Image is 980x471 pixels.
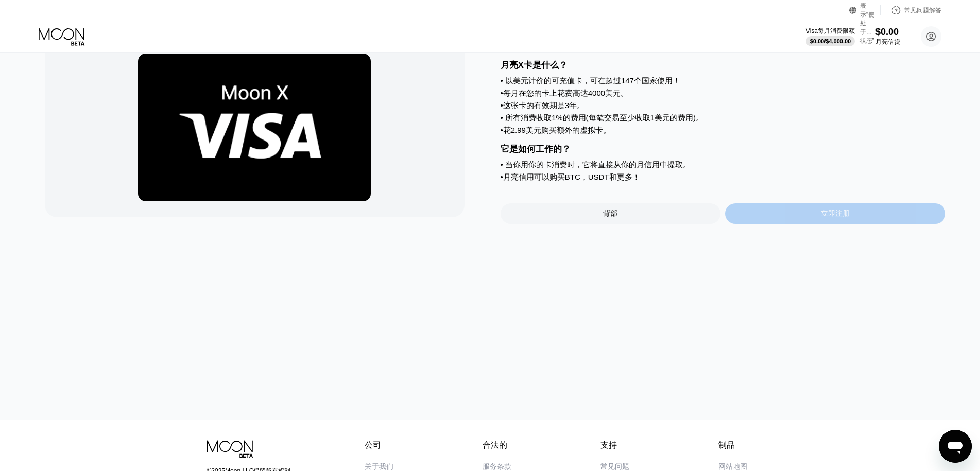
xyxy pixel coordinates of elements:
trans: 常见问题 [600,462,629,470]
div: （构成动词）表示“使处于…状态” [849,5,881,15]
div: • [501,101,946,111]
trans: Visa每月消费限额 [806,27,855,34]
div: • [501,172,946,182]
trans: 月亮信用可以购买BTC，USDT和更多！ [503,172,640,181]
trans: 常见问题解答 [904,7,941,14]
iframe: 启动消息传送窗口的按钮 [939,430,972,463]
div: 背部 [501,203,721,224]
trans: 当你用你的卡消费时，它将直接从你的月信用中提取。 [505,160,691,169]
trans: 背部 [603,209,617,217]
div: $0.00 [875,27,900,38]
div: • [501,89,946,98]
div: • [501,76,946,86]
trans: 它是如何工作的？ [501,144,571,154]
div: $0.00月亮信贷 [875,27,900,46]
trans: 服务条款 [483,462,511,470]
div: • [501,126,946,135]
div: 立即注册 [725,203,945,224]
trans: 支持 [600,441,617,449]
div: 常见问题解答 [881,5,941,15]
trans: 关于我们 [365,462,393,470]
div: $0.00 / $4,000.00 [810,38,851,44]
trans: 公司 [365,441,381,449]
div: Visa每月消费限额$0.00/$4,000.00 [806,27,855,47]
trans: 所有消费收取1%的费用(每笔交易至少收取1美元的费用)。 [505,113,703,122]
trans: 这张卡的有效期是3年。 [503,101,584,110]
div: • [501,160,946,170]
trans: 每月在您的卡上花费高达4000美元。 [503,89,628,97]
trans: 月亮X卡是什么？ [501,60,568,70]
div: • [501,113,946,123]
trans: 立即注册 [821,209,850,217]
trans: 制品 [718,441,735,449]
trans: 月亮信贷 [875,38,900,45]
trans: 网站地图 [718,462,747,470]
trans: 合法的 [483,441,507,449]
trans: 花2.99美元购买额外的虚拟卡。 [503,126,611,134]
trans: 以美元计价的可充值卡，可在超过147个国家使用！ [505,76,680,85]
